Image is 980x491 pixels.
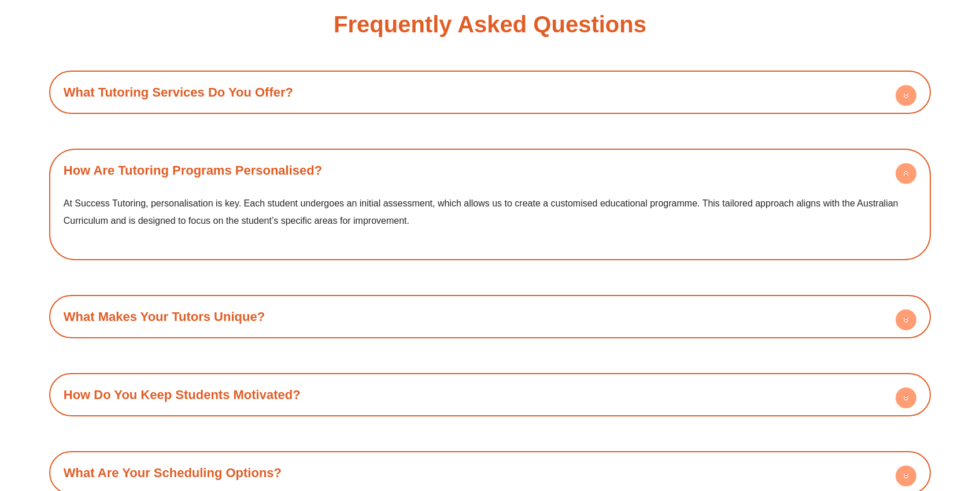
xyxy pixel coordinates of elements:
[55,457,926,489] h4: What Are Your Scheduling Options?
[64,387,301,402] a: How Do You Keep Students Motivated?
[55,76,926,108] h4: What Tutoring Services Do You Offer?
[782,360,980,491] iframe: Chat Widget
[334,13,646,36] h3: Frequently Asked Questions
[64,163,322,178] a: How Are Tutoring Programs Personalised?
[64,309,265,324] a: What Makes Your Tutors Unique?
[55,301,926,333] h4: What Makes Your Tutors Unique?
[55,379,926,411] h4: How Do You Keep Students Motivated?
[64,85,293,99] a: What Tutoring Services Do You Offer?
[55,186,926,254] div: How Are Tutoring Programs Personalised?
[64,198,898,226] span: At Success Tutoring, personalisation is key. Each student undergoes an initial assessment, which ...
[55,154,926,186] h4: How Are Tutoring Programs Personalised?
[64,466,282,480] a: What Are Your Scheduling Options?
